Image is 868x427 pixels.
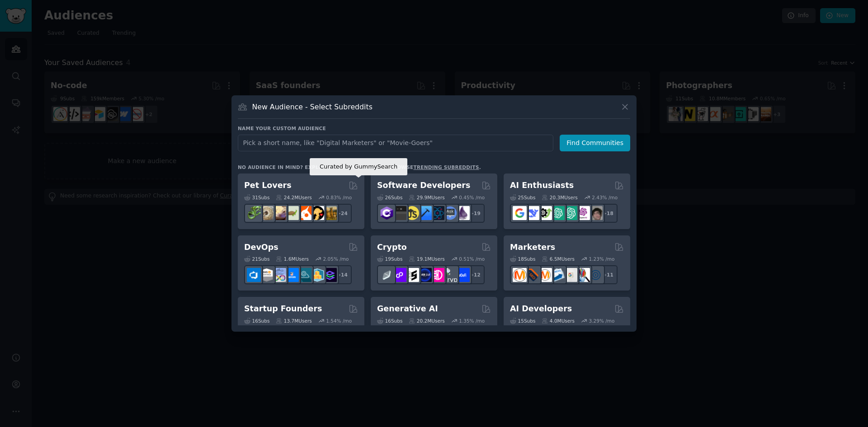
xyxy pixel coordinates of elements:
[560,135,630,151] button: Find Communities
[247,268,261,282] img: azuredevops
[244,180,292,191] h2: Pet Lovers
[589,268,603,282] img: OnlineMarketing
[525,268,539,282] img: bigseo
[244,256,269,262] div: 21 Sub s
[542,256,575,262] div: 6.5M Users
[310,206,324,220] img: PetAdvice
[276,256,309,262] div: 1.6M Users
[430,268,444,282] img: defiblockchain
[310,268,324,282] img: aws_cdk
[409,256,444,262] div: 19.1M Users
[576,206,590,220] img: OpenAIDev
[377,242,407,253] h2: Crypto
[297,268,311,282] img: platformengineering
[459,256,485,262] div: 0.51 % /mo
[252,102,373,112] h3: New Audience - Select Subreddits
[380,206,394,220] img: csharp
[244,303,322,314] h2: Startup Founders
[244,194,269,201] div: 31 Sub s
[592,194,618,201] div: 2.43 % /mo
[513,206,527,220] img: GoogleGeminiAI
[563,206,577,220] img: chatgpt_prompts_
[333,265,352,284] div: + 14
[259,206,274,220] img: ballpython
[563,268,577,282] img: googleads
[405,206,419,220] img: learnjavascript
[510,303,572,314] h2: AI Developers
[466,204,485,223] div: + 19
[551,206,565,220] img: chatgpt_promptDesign
[418,268,432,282] img: web3
[589,318,615,324] div: 3.29 % /mo
[599,265,618,284] div: + 11
[443,268,457,282] img: CryptoNews
[456,206,470,220] img: elixir
[551,268,565,282] img: Emailmarketing
[510,194,535,201] div: 25 Sub s
[297,206,311,220] img: cockatiel
[409,194,444,201] div: 29.9M Users
[323,268,337,282] img: PlatformEngineers
[542,318,575,324] div: 4.0M Users
[377,180,470,191] h2: Software Developers
[589,206,603,220] img: ArtificalIntelligence
[409,318,444,324] div: 20.2M Users
[238,125,630,131] h3: Name your custom audience
[459,318,485,324] div: 1.35 % /mo
[430,206,444,220] img: reactnative
[443,206,457,220] img: AskComputerScience
[576,268,590,282] img: MarketingResearch
[510,180,574,191] h2: AI Enthusiasts
[413,164,479,170] a: trending subreddits
[377,194,402,201] div: 26 Sub s
[589,256,615,262] div: 1.23 % /mo
[525,206,539,220] img: DeepSeek
[377,318,402,324] div: 16 Sub s
[244,242,278,253] h2: DevOps
[276,194,311,201] div: 24.2M Users
[323,256,349,262] div: 2.05 % /mo
[538,268,552,282] img: AskMarketing
[513,268,527,282] img: content_marketing
[272,268,286,282] img: Docker_DevOps
[466,265,485,284] div: + 12
[599,204,618,223] div: + 18
[392,268,406,282] img: 0xPolygon
[392,206,406,220] img: software
[276,318,311,324] div: 13.7M Users
[326,318,352,324] div: 1.54 % /mo
[510,242,555,253] h2: Marketers
[405,268,419,282] img: ethstaker
[323,206,337,220] img: dogbreed
[542,194,577,201] div: 20.3M Users
[510,318,535,324] div: 15 Sub s
[285,206,299,220] img: turtle
[238,135,553,151] input: Pick a short name, like "Digital Marketers" or "Movie-Goers"
[510,256,535,262] div: 18 Sub s
[538,206,552,220] img: AItoolsCatalog
[377,256,402,262] div: 19 Sub s
[418,206,432,220] img: iOSProgramming
[333,204,352,223] div: + 24
[244,318,269,324] div: 16 Sub s
[272,206,286,220] img: leopardgeckos
[459,194,485,201] div: 0.45 % /mo
[259,268,274,282] img: AWS_Certified_Experts
[456,268,470,282] img: defi_
[380,268,394,282] img: ethfinance
[238,164,481,170] div: No audience in mind? Explore a curated one, or browse .
[377,303,438,314] h2: Generative AI
[247,206,261,220] img: herpetology
[285,268,299,282] img: DevOpsLinks
[326,194,352,201] div: 0.83 % /mo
